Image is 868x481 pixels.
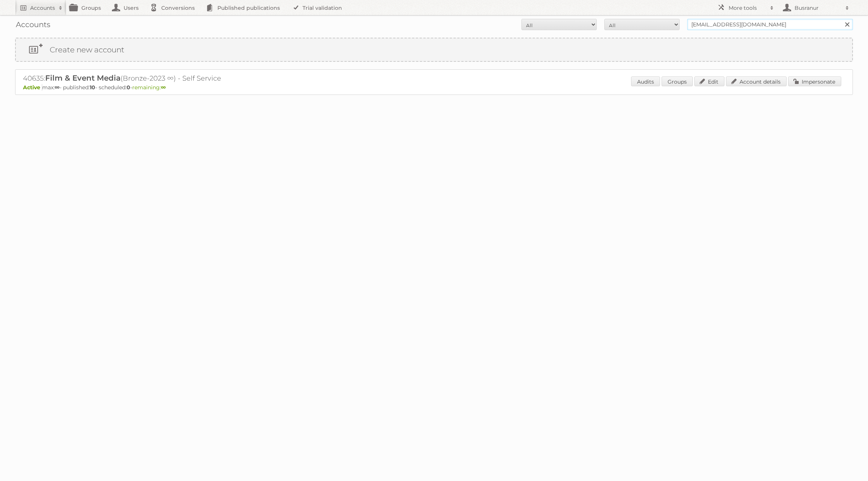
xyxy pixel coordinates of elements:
[23,84,42,91] span: Active
[45,73,121,82] span: Film & Event Media
[16,38,852,61] a: Create new account
[662,76,693,86] a: Groups
[694,76,724,86] a: Edit
[30,4,55,12] h2: Accounts
[55,84,60,91] strong: ∞
[161,84,166,91] strong: ∞
[631,76,660,86] a: Audits
[23,84,845,91] p: max: - published: - scheduled: -
[729,4,766,12] h2: More tools
[793,4,842,12] h2: Busranur
[132,84,166,91] span: remaining:
[788,76,841,86] a: Impersonate
[726,76,787,86] a: Account details
[90,84,95,91] strong: 10
[23,73,287,83] h2: 40635: (Bronze-2023 ∞) - Self Service
[127,84,130,91] strong: 0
